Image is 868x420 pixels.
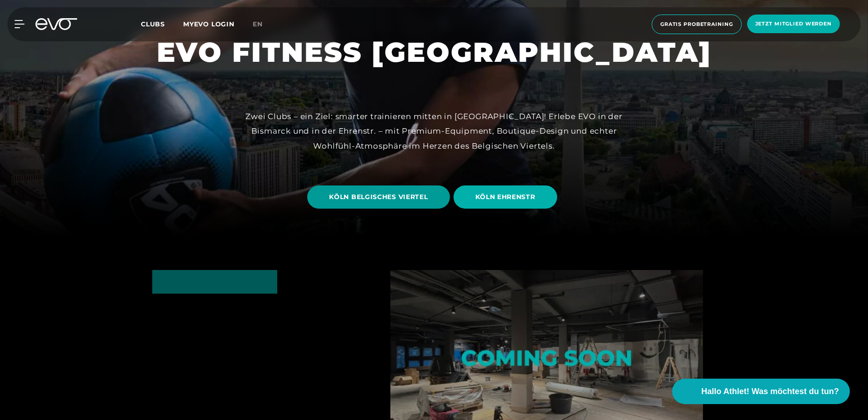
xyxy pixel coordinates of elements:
[253,19,274,30] a: en
[141,20,165,28] span: Clubs
[454,179,561,215] a: KÖLN EHRENSTR
[307,179,453,215] a: KÖLN BELGISCHES VIERTEL
[329,192,428,202] span: KÖLN BELGISCHES VIERTEL
[755,20,832,28] span: Jetzt Mitglied werden
[141,20,183,28] a: Clubs
[660,20,733,28] span: Gratis Probetraining
[672,379,850,404] button: Hallo Athlet! Was möchtest du tun?
[744,15,843,34] a: Jetzt Mitglied werden
[701,385,839,398] span: Hallo Athlet! Was möchtest du tun?
[183,20,234,28] a: MYEVO LOGIN
[253,20,263,28] span: en
[157,35,712,70] h1: EVO FITNESS [GEOGRAPHIC_DATA]
[229,109,639,153] div: Zwei Clubs – ein Ziel: smarter trainieren mitten in [GEOGRAPHIC_DATA]! Erlebe EVO in der Bismarck...
[649,15,744,34] a: Gratis Probetraining
[475,192,535,202] span: KÖLN EHRENSTR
